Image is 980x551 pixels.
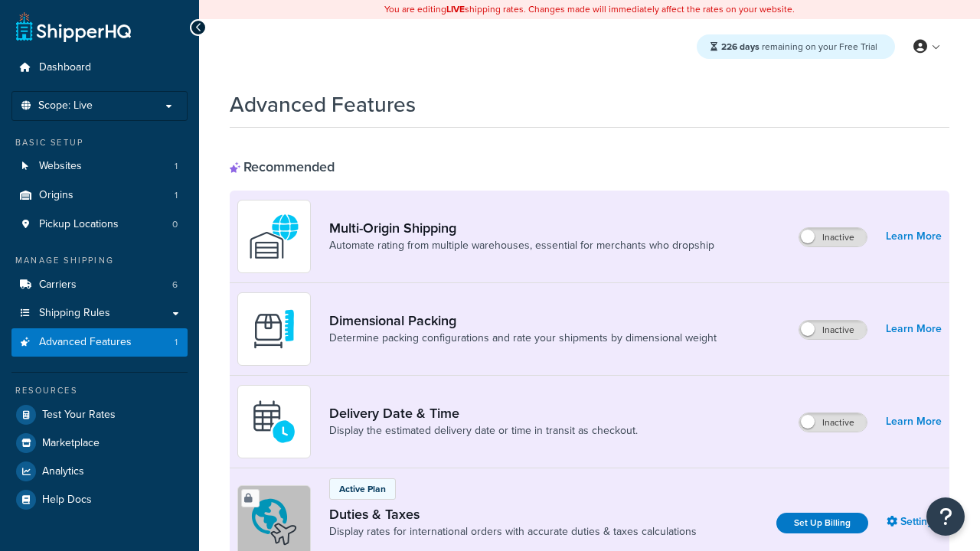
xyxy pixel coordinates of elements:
[39,218,119,231] span: Pickup Locations
[721,40,877,54] span: remaining on your Free Trial
[39,160,82,173] span: Websites
[339,482,386,496] p: Active Plan
[11,254,188,267] div: Manage Shipping
[799,228,867,246] label: Inactive
[799,321,867,339] label: Inactive
[11,299,188,328] a: Shipping Rules
[38,99,93,112] span: Scope: Live
[329,331,717,346] a: Determine packing configurations and rate your shipments by dimensional weight
[39,189,73,202] span: Origins
[887,511,942,533] a: Settings
[230,158,335,175] div: Recommended
[39,61,91,74] span: Dashboard
[42,494,92,507] span: Help Docs
[11,181,188,210] a: Origins1
[172,279,178,292] span: 6
[11,328,188,357] a: Advanced Features1
[886,411,942,432] a: Learn More
[11,384,188,397] div: Resources
[721,40,759,54] strong: 226 days
[329,423,638,439] a: Display the estimated delivery date or time in transit as checkout.
[926,497,965,536] button: Open Resource Center
[175,189,178,202] span: 1
[247,395,301,448] img: gfkeb5ejjkALwAAAABJRU5ErkJggg==
[247,210,301,263] img: WatD5o0RtDAAAAAElFTkSuQmCC
[11,136,188,149] div: Basic Setup
[329,506,697,523] a: Duties & Taxes
[172,218,178,231] span: 0
[230,90,416,119] h1: Advanced Features
[42,409,116,422] span: Test Your Rates
[799,413,867,432] label: Inactive
[11,401,188,429] a: Test Your Rates
[11,328,188,357] li: Advanced Features
[11,271,188,299] li: Carriers
[39,307,110,320] span: Shipping Rules
[886,318,942,340] a: Learn More
[39,336,132,349] span: Advanced Features
[11,210,188,239] a: Pickup Locations0
[11,429,188,457] a: Marketplace
[329,405,638,422] a: Delivery Date & Time
[329,238,714,253] a: Automate rating from multiple warehouses, essential for merchants who dropship
[39,279,77,292] span: Carriers
[11,181,188,210] li: Origins
[11,152,188,181] a: Websites1
[329,524,697,540] a: Display rates for international orders with accurate duties & taxes calculations
[11,152,188,181] li: Websites
[175,160,178,173] span: 1
[329,312,717,329] a: Dimensional Packing
[329,220,714,236] a: Multi-Origin Shipping
[11,458,188,485] a: Analytics
[175,336,178,349] span: 1
[42,437,100,450] span: Marketplace
[11,54,188,82] a: Dashboard
[446,2,465,16] b: LIVE
[247,302,301,356] img: DTVBYsAAAAAASUVORK5CYII=
[11,210,188,239] li: Pickup Locations
[11,486,188,514] a: Help Docs
[776,513,868,533] a: Set Up Billing
[886,226,942,247] a: Learn More
[42,465,84,478] span: Analytics
[11,271,188,299] a: Carriers6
